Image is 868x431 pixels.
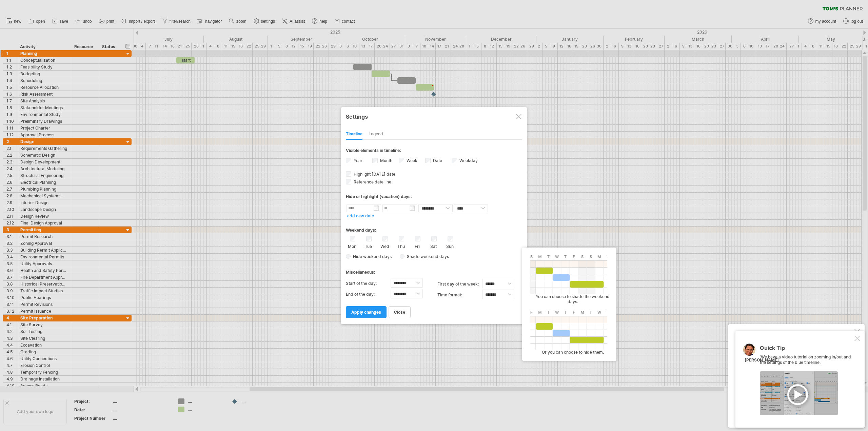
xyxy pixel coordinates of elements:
span: Shade weekend days [405,254,449,259]
span: Highlight [DATE] date [352,172,395,177]
label: Month [379,158,392,163]
span: Reference date line [352,179,391,184]
label: Sat [429,242,438,249]
div: Timeline [346,129,362,140]
div: You can choose to shade the weekend days. Or you can choose to hide them. [527,254,615,355]
div: [PERSON_NAME] [745,357,779,363]
label: Sun [446,242,454,249]
label: Week [405,158,417,163]
label: Start of the day: [346,278,391,289]
label: first day of the week: [437,279,482,290]
label: End of the day: [346,289,391,300]
label: Time format: [437,290,482,300]
div: Miscellaneous: [346,263,522,276]
label: Mon [348,242,356,249]
div: Hide or highlight (vacation) days: [346,194,522,199]
div: Settings [346,110,522,122]
label: Fri [413,242,421,249]
div: [PERSON_NAME]'s AI-assistant [736,330,853,337]
div: Weekend days: [346,221,522,234]
a: apply changes [346,306,387,318]
label: Tue [364,242,373,249]
span: Hide weekend days [351,254,392,259]
a: add new date [347,213,374,218]
span: close [394,310,405,315]
label: Thu [397,242,405,249]
label: Year [352,158,362,163]
div: Quick Tip [760,345,853,354]
span: apply changes [351,310,381,315]
a: close [389,306,411,318]
label: Wed [380,242,389,249]
label: Weekday [458,158,478,163]
div: Visible elements in timeline: [346,148,522,155]
div: Legend [369,129,383,140]
label: Date [432,158,442,163]
div: 'We have a video tutorial on zooming in/out and the settings of the blue timeline. [760,345,853,415]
